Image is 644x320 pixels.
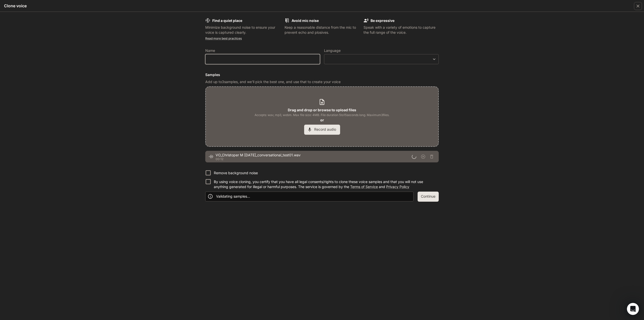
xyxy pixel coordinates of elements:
h5: Clone voice [4,3,27,9]
a: Privacy Policy [386,185,409,189]
b: Be expressive [371,18,394,23]
b: or [320,118,324,122]
p: Minimize background noise to ensure your voice is captured clearly. [205,25,280,35]
span: VO_Christoper M [DATE]_conversational_test01.wav [216,153,412,158]
h6: Samples [205,72,439,77]
div: Validating samples... [216,192,250,201]
p: Keep a reasonable distance from the mic to prevent echo and plosives. [285,25,360,35]
div: ​ [324,57,438,62]
p: Speak with a variety of emotions to capture the full range of the voice. [364,25,439,35]
p: Remove background noise [214,170,258,175]
iframe: Intercom live chat [627,303,639,315]
p: 00:12 [216,158,412,161]
b: Avoid mic noise [292,18,319,23]
p: Add up to 3 samples, and we'll pick the best one, and use that to create your voice [205,79,439,84]
button: Continue [418,192,439,202]
p: Language [324,49,341,52]
b: Find a quiet place [212,18,242,23]
p: By using voice cloning, you certify that you have all legal consents/rights to clone these voice ... [214,179,435,189]
button: Record audio [304,125,340,135]
a: Terms of Service [350,185,378,189]
a: Read more best practices [205,37,242,40]
b: Drag and drop or browse to upload files [288,108,356,112]
span: Accepts: wav, mp3, webm. Max file size: 4MB. File duration 5 to 15 seconds long. Maximum 3 files. [255,113,389,118]
p: Name [205,49,215,52]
